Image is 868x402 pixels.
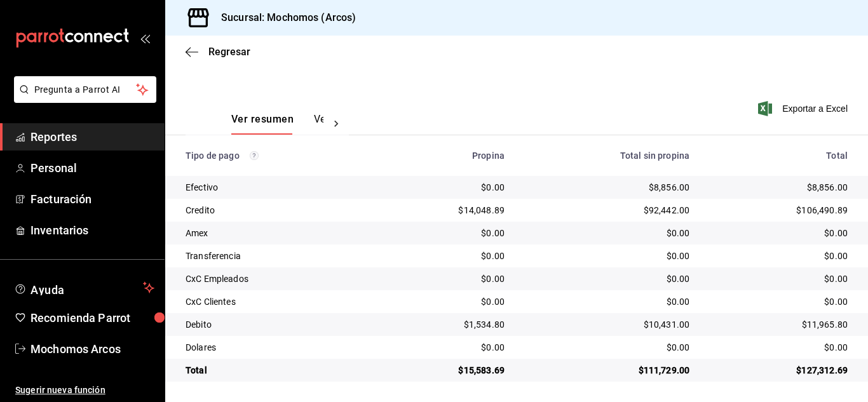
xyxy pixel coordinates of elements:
h3: Sucursal: Mochomos (Arcos) [211,10,356,25]
span: Regresar [208,46,250,58]
div: $10,431.00 [525,318,689,331]
div: $0.00 [388,227,505,239]
span: Mochomos Arcos [31,340,154,358]
div: $106,490.89 [710,204,848,217]
div: Debito [186,318,368,331]
div: Transferencia [186,250,368,262]
div: $0.00 [710,295,848,308]
div: Total [186,364,368,377]
div: $127,312.69 [710,364,848,377]
div: $111,729.00 [525,364,689,377]
div: $0.00 [388,181,505,194]
svg: Los pagos realizados con Pay y otras terminales son montos brutos. [250,151,259,160]
div: $0.00 [525,272,689,285]
div: $0.00 [710,341,848,354]
div: Amex [186,227,368,239]
div: $0.00 [710,272,848,285]
div: $14,048.89 [388,204,505,217]
div: Tipo de pago [186,151,368,161]
span: Personal [31,159,154,177]
div: $1,534.80 [388,318,505,331]
div: $0.00 [710,250,848,262]
div: $0.00 [525,295,689,308]
div: $92,442.00 [525,204,689,217]
div: Dolares [186,341,368,354]
div: $11,965.80 [710,318,848,331]
button: Exportar a Excel [761,101,848,116]
button: open_drawer_menu [140,33,150,43]
div: $0.00 [525,250,689,262]
div: Credito [186,204,368,217]
span: Recomienda Parrot [31,309,154,326]
div: Propina [388,151,505,161]
button: Regresar [186,46,250,58]
button: Pregunta a Parrot AI [14,76,156,103]
div: Total [710,151,848,161]
div: $15,583.69 [388,364,505,377]
div: Total sin propina [525,151,689,161]
div: $8,856.00 [525,181,689,194]
button: Ver pagos [314,113,362,135]
a: Pregunta a Parrot AI [9,92,156,105]
div: navigation tabs [231,113,323,135]
span: Facturación [31,191,154,208]
span: Reportes [31,128,154,145]
div: $0.00 [388,250,505,262]
button: Ver resumen [231,113,294,135]
div: $0.00 [388,295,505,308]
span: Inventarios [31,222,154,239]
div: $0.00 [388,272,505,285]
div: Efectivo [186,181,368,194]
span: Ayuda [31,280,138,295]
span: Pregunta a Parrot AI [34,83,137,97]
div: CxC Clientes [186,295,368,308]
span: Sugerir nueva función [15,384,154,397]
div: $8,856.00 [710,181,848,194]
div: CxC Empleados [186,272,368,285]
div: $0.00 [525,341,689,354]
div: $0.00 [525,227,689,239]
div: $0.00 [710,227,848,239]
div: $0.00 [388,341,505,354]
